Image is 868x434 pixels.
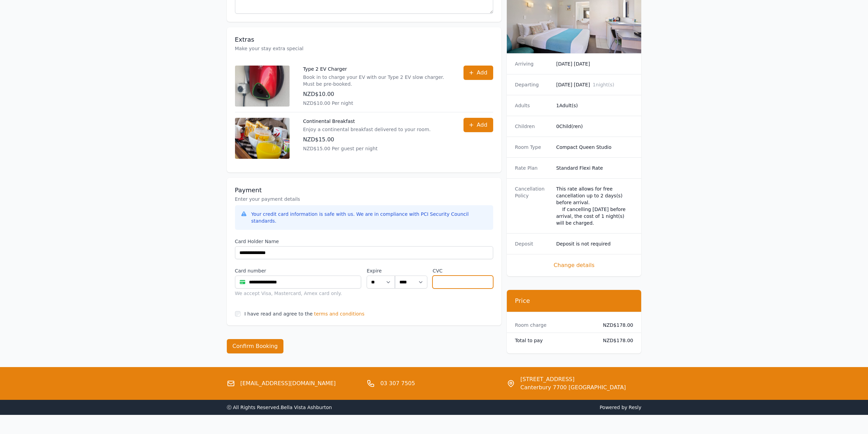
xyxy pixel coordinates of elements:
[593,82,614,87] span: 1 night(s)
[556,144,633,151] dd: Compact Queen Studio
[598,322,633,328] dd: NZD$178.00
[235,196,493,202] p: Enter your payment details
[437,404,642,411] span: Powered by
[235,186,493,194] h3: Payment
[303,136,431,144] p: NZD$15.00
[227,339,284,353] button: Confirm Booking
[515,81,551,88] dt: Departing
[515,102,551,109] dt: Adults
[515,322,592,328] dt: Room charge
[515,185,551,226] dt: Cancellation Policy
[515,123,551,130] dt: Children
[556,60,633,67] dd: [DATE] [DATE]
[629,405,641,410] a: Resly
[227,405,332,410] span: ⓒ All Rights Reserved. Bella Vista Ashburton
[515,165,551,171] dt: Rate Plan
[556,81,633,88] dd: [DATE] [DATE]
[464,118,493,132] button: Add
[303,90,450,98] p: NZD$10.00
[477,121,487,129] span: Add
[515,60,551,67] dt: Arriving
[556,240,633,247] dd: Deposit is not required
[235,66,290,107] img: Type 2 EV Charger
[395,267,427,274] label: .
[235,238,493,245] label: Card Holder Name
[235,118,290,159] img: Continental Breakfast
[598,337,633,344] dd: NZD$178.00
[251,211,488,224] div: Your credit card information is safe with us. We are in compliance with PCI Security Council stan...
[464,66,493,80] button: Add
[432,267,493,274] label: CVC
[235,45,493,52] p: Make your stay extra special
[556,123,633,130] dd: 0 Child(ren)
[303,145,431,152] p: NZD$15.00 Per guest per night
[515,297,633,305] h3: Price
[235,267,362,274] label: Card number
[303,74,450,87] p: Book in to charge your EV with our Type 2 EV slow charger. Must be pre-booked.
[515,261,633,269] span: Change details
[515,144,551,151] dt: Room Type
[303,118,431,125] p: Continental Breakfast
[303,126,431,133] p: Enjoy a continental breakfast delivered to your room.
[477,69,487,77] span: Add
[520,383,626,392] span: Canterbury 7700 [GEOGRAPHIC_DATA]
[556,102,633,109] dd: 1 Adult(s)
[235,36,493,44] h3: Extras
[303,100,450,107] p: NZD$10.00 Per night
[520,375,626,383] span: [STREET_ADDRESS]
[380,379,415,388] a: 03 307 7505
[367,267,395,274] label: Expire
[556,165,633,171] dd: Standard Flexi Rate
[235,290,362,297] div: We accept Visa, Mastercard, Amex card only.
[303,66,450,72] p: Type 2 EV Charger
[515,337,592,344] dt: Total to pay
[515,240,551,247] dt: Deposit
[240,379,336,388] a: [EMAIL_ADDRESS][DOMAIN_NAME]
[556,185,633,226] div: This rate allows for free cancellation up to 2 days(s) before arrival. If cancelling [DATE] befor...
[245,311,313,317] label: I have read and agree to the
[314,310,365,317] span: terms and conditions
